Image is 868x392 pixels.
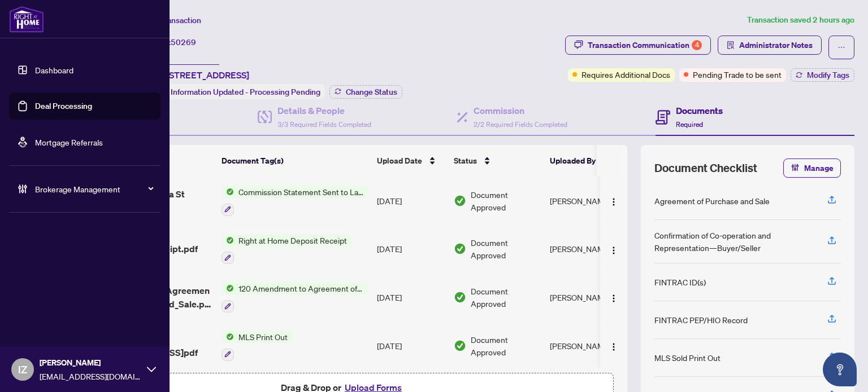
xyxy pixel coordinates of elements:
td: [DATE] [372,225,449,274]
img: Logo [609,197,618,206]
img: Status Icon [222,331,234,343]
div: Confirmation of Co-operation and Representation—Buyer/Seller [654,229,814,254]
a: Deal Processing [35,101,92,111]
span: Document Approved [471,285,541,310]
img: Logo [609,342,618,351]
span: Status [454,155,477,167]
img: Logo [609,294,618,303]
span: Change Status [346,88,397,96]
button: Transaction Communication4 [565,36,711,55]
td: [PERSON_NAME] [545,225,630,274]
span: 3/3 Required Fields Completed [277,120,371,129]
button: Open asap [823,353,857,386]
button: Modify Tags [791,68,854,82]
th: Uploaded By [545,145,630,177]
button: Logo [605,240,623,258]
span: View Transaction [141,15,201,25]
div: Agreement of Purchase and Sale [654,195,770,207]
div: FINTRAC PEP/HIO Record [654,314,748,326]
button: Status IconRight at Home Deposit Receipt [222,234,351,265]
button: Logo [605,192,623,210]
span: 120 Amendment to Agreement of Purchase and Sale [234,282,368,294]
span: Administrator Notes [739,36,813,54]
span: [EMAIL_ADDRESS][DOMAIN_NAME] [40,370,141,382]
span: 1317-[STREET_ADDRESS] [140,68,249,82]
span: Document Checklist [654,160,757,176]
img: logo [9,6,44,33]
span: 2/2 Required Fields Completed [474,120,567,129]
button: Status IconCommission Statement Sent to Lawyer [222,186,368,216]
span: MLS Print Out [234,331,292,343]
button: Change Status [329,85,402,99]
td: [DATE] [372,177,449,225]
img: Document Status [454,195,466,207]
th: Document Tag(s) [217,145,372,177]
span: Modify Tags [807,71,849,79]
span: solution [727,41,735,49]
button: Manage [783,158,841,178]
button: Logo [605,288,623,306]
img: Logo [609,246,618,255]
span: Right at Home Deposit Receipt [234,234,351,246]
th: Upload Date [372,145,449,177]
a: Dashboard [35,65,73,75]
article: Transaction saved 2 hours ago [747,14,854,27]
td: [PERSON_NAME] [545,177,630,225]
a: Mortgage Referrals [35,137,103,147]
div: MLS Sold Print Out [654,351,721,364]
img: Status Icon [222,234,234,246]
span: [PERSON_NAME] [40,356,141,369]
span: ellipsis [837,43,845,51]
button: Status IconMLS Print Out [222,331,292,361]
img: Document Status [454,243,466,255]
span: Upload Date [377,155,422,167]
span: IZ [18,362,27,377]
td: [PERSON_NAME] [545,321,630,370]
button: Logo [605,337,623,355]
span: Document Approved [471,333,541,358]
span: Document Approved [471,188,541,213]
div: 4 [692,40,702,50]
img: Document Status [454,340,466,352]
img: Status Icon [222,282,234,294]
img: Status Icon [222,186,234,198]
span: Brokerage Management [35,183,153,195]
span: Required [676,120,703,129]
div: FINTRAC ID(s) [654,276,706,288]
td: [DATE] [372,273,449,321]
span: Information Updated - Processing Pending [171,87,320,97]
img: Document Status [454,291,466,303]
div: Status: [140,84,325,99]
h4: Details & People [277,104,371,117]
button: Status Icon120 Amendment to Agreement of Purchase and Sale [222,282,368,312]
div: Transaction Communication [588,36,702,54]
button: Administrator Notes [718,36,822,55]
span: Pending Trade to be sent [693,68,782,81]
h4: Documents [676,104,723,117]
td: [DATE] [372,321,449,370]
span: Manage [804,159,834,177]
span: Requires Additional Docs [581,68,670,81]
span: Document Approved [471,236,541,261]
span: Commission Statement Sent to Lawyer [234,186,368,198]
th: Status [449,145,545,177]
span: 50269 [171,37,196,47]
td: [PERSON_NAME] [545,273,630,321]
h4: Commission [474,104,567,117]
